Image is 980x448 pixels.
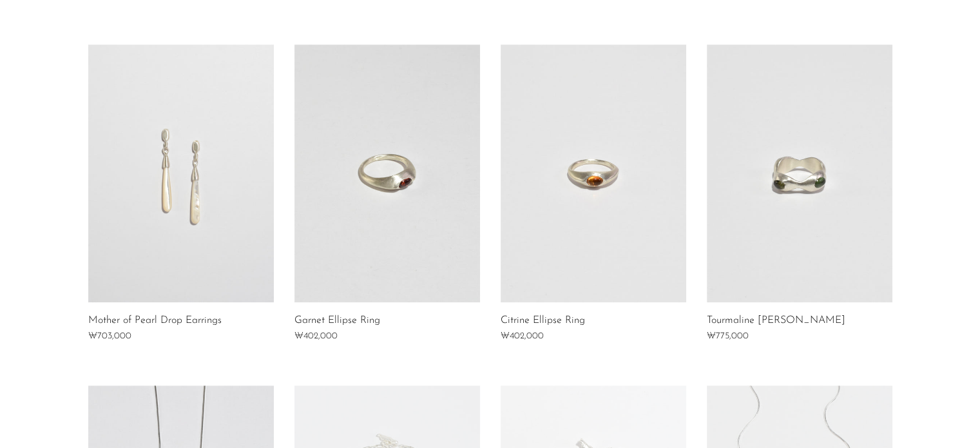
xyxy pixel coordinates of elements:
[294,331,338,341] span: ₩402,000
[88,315,222,327] a: Mother of Pearl Drop Earrings
[501,315,585,327] a: Citrine Ellipse Ring
[294,315,380,327] a: Garnet Ellipse Ring
[707,331,749,341] span: ₩775,000
[88,331,131,341] span: ₩703,000
[707,315,845,327] a: Tourmaline [PERSON_NAME]
[501,331,544,341] span: ₩402,000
